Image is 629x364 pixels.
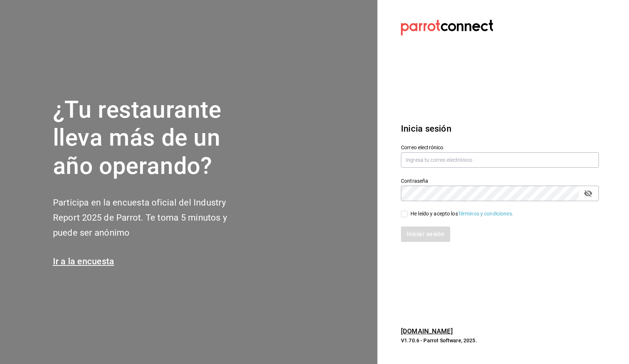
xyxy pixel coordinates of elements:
[401,152,599,168] input: Ingresa tu correo electrónico
[582,187,594,200] button: passwordField
[401,337,599,344] p: V1.70.6 - Parrot Software, 2025.
[401,122,599,135] h3: Inicia sesión
[53,256,114,267] a: Ir a la encuesta
[458,211,513,217] a: Términos y condiciones.
[401,178,599,183] label: Contraseña
[401,327,453,335] a: [DOMAIN_NAME]
[411,210,513,218] div: He leído y acepto los
[53,96,252,181] h1: ¿Tu restaurante lleva más de un año operando?
[401,144,599,150] label: Correo electrónico
[53,195,252,240] h2: Participa en la encuesta oficial del Industry Report 2025 de Parrot. Te toma 5 minutos y puede se...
